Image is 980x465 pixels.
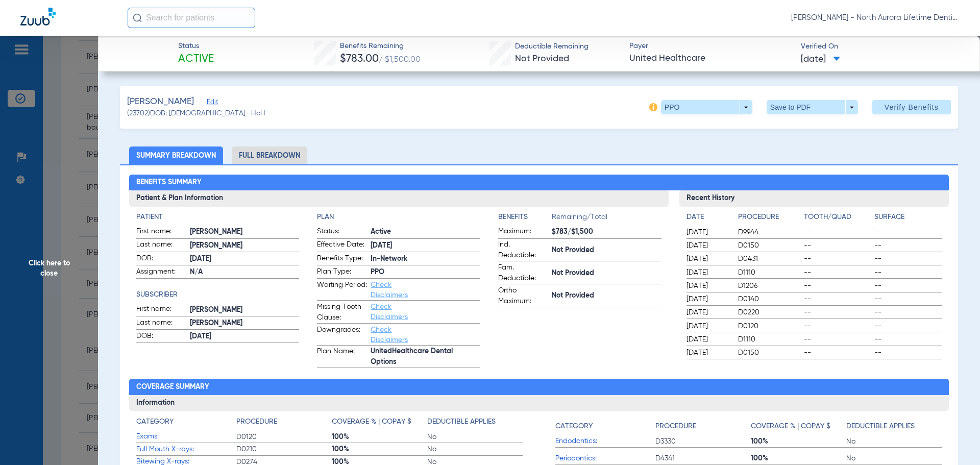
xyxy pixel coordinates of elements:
[236,417,332,431] app-breakdown-title: Procedure
[885,103,939,111] span: Verify Benefits
[801,53,840,66] span: [DATE]
[236,417,277,427] h4: Procedure
[136,331,186,343] span: DOB:
[136,417,174,427] h4: Category
[129,190,669,207] h3: Patient & Plan Information
[872,100,951,114] button: Verify Benefits
[874,334,942,345] span: --
[515,41,589,52] span: Deductible Remaining
[371,254,480,264] span: In-Network
[136,253,186,265] span: DOB:
[136,239,186,252] span: Last name:
[687,227,729,237] span: [DATE]
[317,226,367,238] span: Status:
[874,254,942,264] span: --
[552,245,661,256] span: Not Provided
[846,436,942,447] span: No
[804,254,871,264] span: --
[874,321,942,331] span: --
[371,346,480,368] span: UnitedHealthcare Dental Options
[129,175,949,191] h2: Benefits Summary
[136,317,186,330] span: Last name:
[498,239,548,261] span: Ind. Deductible:
[317,325,367,345] span: Downgrades:
[136,431,236,442] span: Exams:
[629,41,792,52] span: Payer
[371,267,480,278] span: PPO
[371,227,480,237] span: Active
[738,212,800,226] app-breakdown-title: Procedure
[751,417,846,435] app-breakdown-title: Coverage % | Copay $
[738,227,800,237] span: D9944
[687,212,729,226] app-breakdown-title: Date
[515,54,569,63] span: Not Provided
[629,52,792,65] span: United Healthcare
[687,212,729,223] h4: Date
[190,254,300,264] span: [DATE]
[127,108,265,119] span: (23702) DOB: [DEMOGRAPHIC_DATA] - HoH
[655,436,751,447] span: D3330
[427,432,523,442] span: No
[804,227,871,237] span: --
[874,212,942,226] app-breakdown-title: Surface
[20,8,56,26] img: Zuub Logo
[687,294,729,304] span: [DATE]
[555,417,655,435] app-breakdown-title: Category
[687,254,729,264] span: [DATE]
[190,227,300,237] span: [PERSON_NAME]
[846,453,942,463] span: No
[655,421,696,432] h4: Procedure
[136,417,236,431] app-breakdown-title: Category
[340,54,379,64] span: $783.00
[804,212,871,226] app-breakdown-title: Tooth/Quad
[317,346,367,368] span: Plan Name:
[738,334,800,345] span: D1110
[738,254,800,264] span: D0431
[129,146,223,164] li: Summary Breakdown
[661,100,752,114] button: PPO
[679,190,949,207] h3: Recent History
[738,240,800,251] span: D0150
[804,240,871,251] span: --
[371,303,408,321] a: Check Disclaimers
[332,444,427,454] span: 100%
[427,417,496,427] h4: Deductible Applies
[190,331,300,342] span: [DATE]
[317,266,367,279] span: Plan Type:
[332,432,427,442] span: 100%
[427,417,523,431] app-breakdown-title: Deductible Applies
[317,212,480,223] app-breakdown-title: Plan
[317,302,367,323] span: Missing Tooth Clause:
[751,436,846,447] span: 100%
[236,444,332,454] span: D0210
[498,262,548,284] span: Fam. Deductible:
[178,41,214,52] span: Status
[846,421,915,432] h4: Deductible Applies
[804,267,871,278] span: --
[207,99,216,108] span: Edit
[371,281,408,299] a: Check Disclaimers
[498,226,548,238] span: Maximum:
[687,267,729,278] span: [DATE]
[552,268,661,279] span: Not Provided
[874,227,942,237] span: --
[190,305,300,315] span: [PERSON_NAME]
[804,294,871,304] span: --
[738,348,800,358] span: D0150
[190,240,300,251] span: [PERSON_NAME]
[136,289,300,300] h4: Subscriber
[190,318,300,329] span: [PERSON_NAME]
[738,307,800,317] span: D0220
[232,146,307,164] li: Full Breakdown
[128,8,255,28] input: Search for patients
[136,212,300,223] h4: Patient
[129,379,949,395] h2: Coverage Summary
[874,212,942,223] h4: Surface
[874,307,942,317] span: --
[498,285,548,307] span: Ortho Maximum:
[751,453,846,463] span: 100%
[687,334,729,345] span: [DATE]
[317,280,367,300] span: Waiting Period:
